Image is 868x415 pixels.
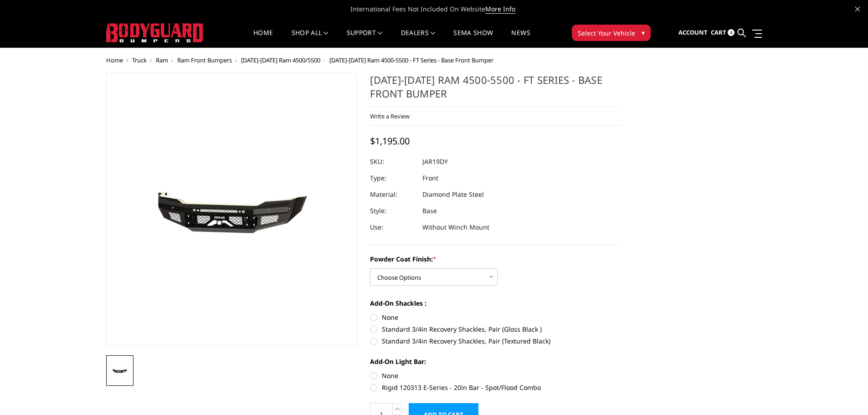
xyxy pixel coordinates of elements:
[106,23,204,42] img: BODYGUARD BUMPERS
[422,219,489,236] dd: Without Winch Mount
[370,324,621,334] label: Standard 3/4in Recovery Shackles, Pair (Gloss Black )
[422,186,484,203] dd: Diamond Plate Steel
[401,30,436,47] a: Dealers
[370,336,621,346] label: Standard 3/4in Recovery Shackles, Pair (Textured Black)
[329,56,493,64] span: [DATE]-[DATE] Ram 4500-5500 - FT Series - Base Front Bumper
[253,30,273,47] a: Home
[422,203,437,219] dd: Base
[370,313,621,322] label: None
[370,298,621,308] label: Add-On Shackles :
[370,73,621,107] h1: [DATE]-[DATE] Ram 4500-5500 - FT Series - Base Front Bumper
[370,186,416,203] dt: Material:
[370,357,621,366] label: Add-On Light Bar:
[370,383,621,392] label: Rigid 120313 E-Series - 20in Bar - Spot/Flood Combo
[642,28,645,37] span: ▾
[453,30,493,47] a: SEMA Show
[678,20,708,45] a: Account
[132,56,147,64] a: Truck
[422,154,448,170] dd: JAR19DY
[370,154,416,170] dt: SKU:
[370,170,416,186] dt: Type:
[370,219,416,236] dt: Use:
[370,203,416,219] dt: Style:
[106,56,123,64] a: Home
[370,135,410,147] span: $1,195.00
[370,254,621,264] label: Powder Coat Finish:
[156,56,168,64] a: Ram
[370,371,621,380] label: None
[711,28,726,36] span: Cart
[422,170,438,186] dd: Front
[728,29,734,36] span: 4
[485,5,515,14] a: More Info
[511,30,530,47] a: News
[711,20,734,45] a: Cart 4
[370,112,410,120] a: Write a Review
[106,73,358,346] a: 2019-2025 Ram 4500-5500 - FT Series - Base Front Bumper
[177,56,232,64] a: Ram Front Bumpers
[678,28,708,36] span: Account
[109,365,131,376] img: 2019-2025 Ram 4500-5500 - FT Series - Base Front Bumper
[292,30,329,47] a: shop all
[347,30,383,47] a: Support
[241,56,320,64] a: [DATE]-[DATE] Ram 4500/5500
[572,25,651,41] button: Select Your Vehicle
[578,28,635,38] span: Select Your Vehicle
